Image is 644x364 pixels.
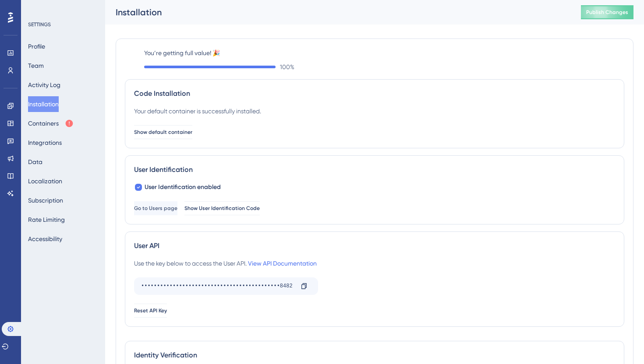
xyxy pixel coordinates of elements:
span: Go to Users page [134,205,177,212]
button: Team [28,58,44,73]
div: Your default container is successfully installed. [134,106,261,116]
button: Integrations [28,135,62,150]
button: Publish Changes [581,5,633,19]
span: 100 % [280,62,294,72]
div: Use the key below to access the User API. [134,258,317,269]
div: User API [134,241,615,251]
button: Activity Log [28,77,60,93]
span: User Identification enabled [145,182,221,192]
button: Go to Users page [134,201,177,215]
span: Publish Changes [586,9,628,16]
button: Reset API Key [134,304,167,318]
div: SETTINGS [28,21,99,28]
button: Show User Identification Code [184,201,260,215]
label: You’re getting full value! 🎉 [144,48,624,58]
div: Identity Verification [134,350,615,360]
span: Show default container [134,129,192,136]
div: Installation [116,6,559,18]
span: Reset API Key [134,307,167,314]
a: View API Documentation [248,260,317,267]
button: Data [28,154,42,170]
button: Profile [28,38,45,54]
button: Show default container [134,125,192,139]
button: Subscription [28,192,63,208]
button: Rate Limiting [28,212,65,227]
button: Localization [28,173,62,189]
button: Installation [28,96,59,112]
span: Show User Identification Code [184,205,260,212]
div: ••••••••••••••••••••••••••••••••••••••••••••8482 [141,279,294,293]
button: Containers [28,115,74,131]
div: User Identification [134,164,615,175]
button: Accessibility [28,231,62,247]
div: Code Installation [134,88,615,99]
